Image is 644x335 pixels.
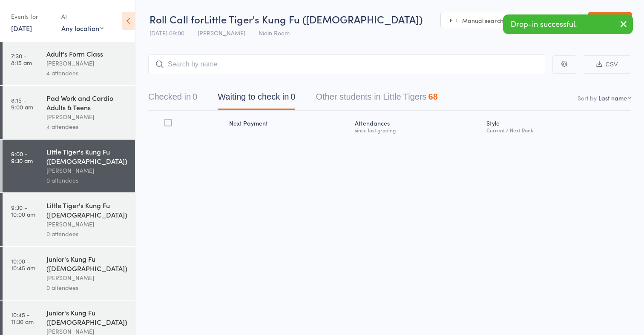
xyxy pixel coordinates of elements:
div: Junior's Kung Fu ([DEMOGRAPHIC_DATA]) [46,254,128,273]
a: 9:00 -9:30 amLittle Tiger's Kung Fu ([DEMOGRAPHIC_DATA])[PERSON_NAME]0 attendees [3,140,135,192]
button: CSV [583,55,631,74]
div: Last name [598,94,627,102]
a: [DATE] [11,23,32,33]
a: 10:00 -10:45 amJunior's Kung Fu ([DEMOGRAPHIC_DATA])[PERSON_NAME]0 attendees [3,247,135,300]
div: [PERSON_NAME] [46,273,128,283]
div: 0 [193,92,197,101]
div: 4 attendees [46,68,128,78]
div: Little Tiger's Kung Fu ([DEMOGRAPHIC_DATA]) [46,200,128,219]
div: Atten­dances [351,115,483,137]
div: Style [483,115,631,137]
div: 68 [428,92,438,101]
div: [PERSON_NAME] [46,58,128,68]
div: Little Tiger's Kung Fu ([DEMOGRAPHIC_DATA]) [46,147,128,166]
button: Waiting to check in0 [218,88,295,110]
span: Manual search [462,16,503,25]
time: 7:30 - 8:15 am [11,52,32,66]
div: At [61,9,103,23]
time: 8:15 - 9:00 am [11,97,33,110]
div: 4 attendees [46,122,128,132]
div: [PERSON_NAME] [46,112,128,122]
div: Pad Work and Cardio Adults & Teens [46,93,128,112]
div: Events for [11,9,53,23]
div: 0 attendees [46,229,128,239]
div: Any location [61,23,103,33]
div: 0 attendees [46,283,128,292]
time: 10:45 - 11:30 am [11,311,34,325]
div: Junior's Kung Fu ([DEMOGRAPHIC_DATA]) [46,308,128,326]
div: Drop-in successful. [503,14,633,34]
time: 9:00 - 9:30 am [11,150,33,164]
a: 8:15 -9:00 amPad Work and Cardio Adults & Teens[PERSON_NAME]4 attendees [3,86,135,139]
div: Current / Next Rank [486,127,628,133]
div: [PERSON_NAME] [46,219,128,229]
span: Little Tiger's Kung Fu ([DEMOGRAPHIC_DATA]) [204,12,423,26]
span: [DATE] 09:00 [149,29,184,37]
a: 7:30 -8:15 amAdult's Form Class[PERSON_NAME]4 attendees [3,42,135,85]
a: Exit roll call [588,12,632,29]
a: 9:30 -10:00 amLittle Tiger's Kung Fu ([DEMOGRAPHIC_DATA])[PERSON_NAME]0 attendees [3,193,135,246]
label: Sort by [578,94,597,102]
button: Other students in Little Tigers68 [316,88,437,110]
div: [PERSON_NAME] [46,166,128,175]
span: [PERSON_NAME] [198,29,245,37]
div: since last grading [355,127,480,133]
div: Next Payment [226,115,351,137]
input: Search by name [148,54,546,74]
button: Checked in0 [148,88,197,110]
span: Roll Call for [149,12,204,26]
time: 9:30 - 10:00 am [11,204,35,218]
div: Adult's Form Class [46,49,128,58]
time: 10:00 - 10:45 am [11,258,35,271]
span: Main Room [259,29,290,37]
div: 0 [290,92,295,101]
div: 0 attendees [46,175,128,185]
